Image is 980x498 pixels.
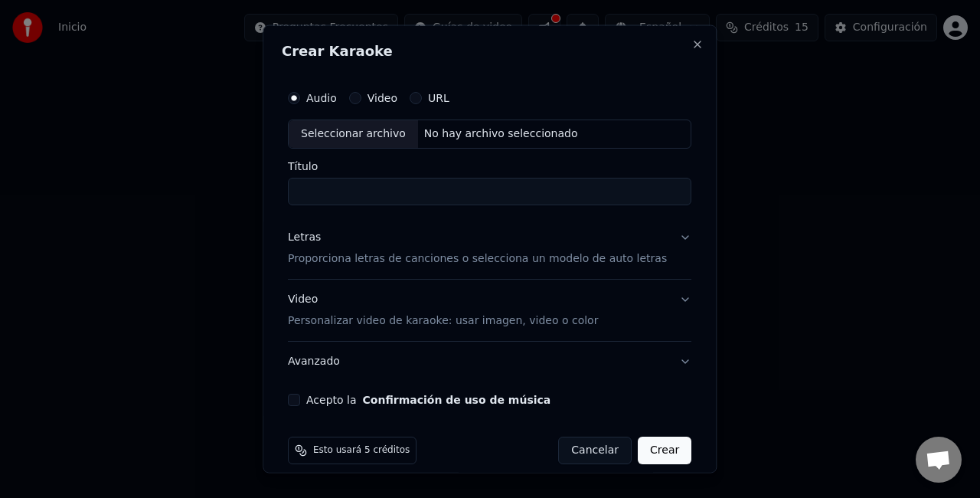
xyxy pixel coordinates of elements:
button: Crear [638,436,691,464]
div: Letras [288,229,321,244]
div: Video [288,291,598,328]
h2: Crear Karaoke [282,44,697,58]
button: Cancelar [559,436,632,464]
label: URL [428,93,449,103]
button: VideoPersonalizar video de karaoke: usar imagen, video o color [288,279,691,340]
button: LetrasProporciona letras de canciones o selecciona un modelo de auto letras [288,217,691,278]
label: Video [367,93,397,103]
button: Acepto la [363,394,551,405]
label: Título [288,160,691,171]
button: Avanzado [288,341,691,381]
span: Esto usará 5 créditos [313,444,410,456]
div: Seleccionar archivo [289,120,418,148]
p: Personalizar video de karaoke: usar imagen, video o color [288,313,598,328]
p: Proporciona letras de canciones o selecciona un modelo de auto letras [288,251,667,266]
div: No hay archivo seleccionado [418,126,584,142]
label: Audio [306,93,337,103]
label: Acepto la [306,394,550,405]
